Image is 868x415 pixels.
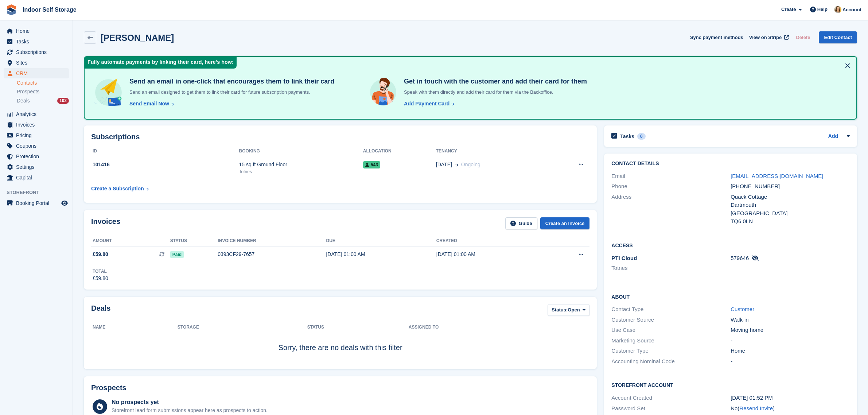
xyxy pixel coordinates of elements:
[4,198,69,208] a: menu
[611,182,731,191] div: Phone
[737,405,775,411] span: ( )
[4,172,69,183] a: menu
[611,293,850,300] h2: About
[91,384,126,392] h2: Prospects
[436,146,550,157] th: Tenancy
[436,235,546,247] th: Created
[611,394,731,402] div: Account Created
[401,77,587,86] h4: Get in touch with the customer and add their card for them
[731,209,850,218] div: [GEOGRAPHIC_DATA]
[16,109,60,119] span: Analytics
[436,251,546,258] div: [DATE] 01:00 AM
[170,235,218,247] th: Status
[91,146,239,157] th: ID
[749,34,782,41] span: View on Stripe
[4,130,69,140] a: menu
[17,79,69,86] a: Contacts
[17,97,30,104] span: Deals
[611,357,731,366] div: Accounting Nominal Code
[552,306,568,314] span: Status:
[611,337,731,345] div: Marketing Source
[112,398,268,407] div: No prospects yet
[731,357,850,366] div: -
[326,235,436,247] th: Due
[731,337,850,345] div: -
[637,133,646,140] div: 0
[126,77,334,86] h4: Send an email in one-click that encourages them to link their card
[611,193,731,226] div: Address
[611,255,637,261] span: PTI Cloud
[91,161,239,168] div: 101416
[91,304,110,318] h2: Deals
[7,189,73,196] span: Storefront
[4,26,69,36] a: menu
[819,31,857,43] a: Edit Contact
[611,404,731,413] div: Password Set
[91,182,149,195] a: Create a Subscription
[611,316,731,324] div: Customer Source
[731,173,823,179] a: [EMAIL_ADDRESS][DOMAIN_NAME]
[4,47,69,57] a: menu
[731,193,850,201] div: Quack Cottage
[368,77,398,107] img: get-in-touch-e3e95b6451f4e49772a6039d3abdde126589d6f45a760754adfa51be33bf0f70.svg
[178,322,307,333] th: Storage
[239,146,363,157] th: Booking
[731,326,850,334] div: Moving home
[91,185,144,193] div: Create a Subscription
[16,141,60,151] span: Coupons
[93,275,108,282] div: £59.80
[16,68,60,78] span: CRM
[218,251,326,258] div: 0393CF29-7657
[731,255,749,261] span: 579646
[731,347,850,355] div: Home
[85,57,237,69] div: Fully automate payments by linking their card, here's how:
[401,100,455,108] a: Add Payment Card
[731,201,850,209] div: Dartmouth
[17,97,69,105] a: Deals 102
[731,404,850,413] div: No
[126,89,334,96] p: Send an email designed to get them to link their card for future subscription payments.
[731,316,850,324] div: Walk-in
[4,120,69,130] a: menu
[4,58,69,68] a: menu
[611,264,731,272] li: Totnes
[16,36,60,47] span: Tasks
[611,381,850,388] h2: Storefront Account
[746,31,790,43] a: View on Stripe
[620,133,634,140] h2: Tasks
[4,109,69,119] a: menu
[16,120,60,130] span: Invoices
[611,305,731,314] div: Contact Type
[731,182,850,191] div: [PHONE_NUMBER]
[93,77,124,108] img: send-email-b5881ef4c8f827a638e46e229e590028c7e36e3a6c99d2365469aff88783de13.svg
[436,161,452,168] span: [DATE]
[548,304,589,316] button: Status: Open
[239,168,363,175] div: Totnes
[101,33,174,43] h2: [PERSON_NAME]
[842,6,861,13] span: Account
[793,31,813,43] button: Delete
[16,47,60,57] span: Subscriptions
[16,172,60,183] span: Capital
[307,322,409,333] th: Status
[4,151,69,162] a: menu
[690,31,743,43] button: Sync payment methods
[731,217,850,226] div: TQ6 0LN
[20,4,79,16] a: Indoor Self Storage
[16,151,60,162] span: Protection
[4,162,69,172] a: menu
[4,36,69,47] a: menu
[461,162,480,167] span: Ongoing
[17,88,39,95] span: Prospects
[112,407,268,414] div: Storefront lead form submissions appear here as prospects to action.
[611,326,731,334] div: Use Case
[4,68,69,78] a: menu
[731,306,754,312] a: Customer
[91,235,170,247] th: Amount
[129,100,169,108] div: Send Email Now
[739,405,773,411] a: Resend Invite
[91,217,120,229] h2: Invoices
[817,6,828,13] span: Help
[834,6,841,13] img: Emma Higgins
[91,322,178,333] th: Name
